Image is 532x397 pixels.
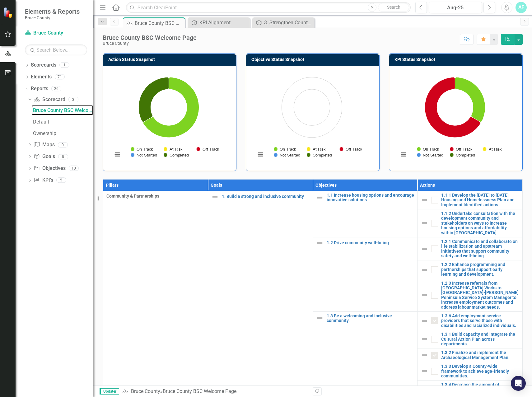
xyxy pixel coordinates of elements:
a: Bruce County [25,30,87,37]
button: Show At Risk [483,147,502,152]
button: Show Off Track [197,147,219,152]
a: 1.3 Be a welcoming and inclusive community. [327,314,414,323]
button: Show On Track [131,147,153,152]
button: Show Completed [164,153,189,157]
div: Chart. Highcharts interactive chart. [253,71,373,164]
a: Bruce County [131,388,160,394]
button: View chart menu, Chart [113,150,122,159]
small: Bruce County [25,15,80,20]
a: 1.2.1 Communicate and collaborate on life stabilization and upstream initiatives that support com... [441,239,519,259]
img: Not Defined [421,317,428,325]
img: Not Defined [211,193,219,200]
div: 8 [58,154,68,159]
div: Bruce County BSC Welcome Page [103,34,197,41]
a: 1.3.6 Add employment service providers that serve those with disabilities and racialized individu... [441,314,519,328]
a: KPI Alignment [189,19,248,26]
div: » [122,388,308,395]
td: Double-Click to Edit Right Click for Context Menu [418,330,522,348]
a: 1.2.2 Enhance programming and partnerships that support early learning and development. [441,262,519,277]
svg: Interactive chart [396,71,514,164]
path: On Track, 2. [143,77,199,138]
h3: Objective Status Snapshot [251,57,376,62]
button: Search [378,3,409,12]
img: Not Defined [421,352,428,359]
td: Double-Click to Edit Right Click for Context Menu [418,279,522,311]
div: Aug-25 [431,4,480,12]
a: 3. Strengthen County's use of technology and innovative initiatives. [254,19,313,26]
a: 1. Build a strong and inclusive community [222,194,310,199]
div: 1 [59,63,69,68]
img: Not Defined [316,315,324,322]
span: Search [387,5,400,10]
div: Chart. Highcharts interactive chart. [396,71,516,164]
td: Double-Click to Edit Right Click for Context Menu [418,237,522,260]
img: Not Defined [316,239,324,247]
button: Show On Track [274,147,296,152]
button: View chart menu, Chart [256,150,265,159]
a: Default [31,117,93,127]
img: Not Defined [316,194,324,201]
a: Ownership [31,128,93,138]
button: Show At Risk [164,147,182,152]
button: AF [516,2,527,13]
a: 1.2 Drive community well-being [327,241,414,245]
a: Scorecards [31,62,56,69]
td: Double-Click to Edit Right Click for Context Menu [418,260,522,279]
td: Double-Click to Edit Right Click for Context Menu [418,311,522,330]
input: Search ClearPoint... [126,2,411,13]
a: 1.1.2 Undertake consultation with the development community and stakeholders on ways to increase ... [441,211,519,235]
a: KPI's [34,177,53,184]
span: Updater [100,388,119,395]
path: Not Started , 0. [142,116,153,122]
button: Show At Risk [307,147,325,152]
img: Not Defined [421,292,428,299]
img: Not Defined [421,245,428,253]
a: Reports [31,85,48,92]
button: Show On Track [417,147,439,152]
div: 71 [55,74,65,80]
input: Search Below... [25,44,87,55]
a: Elements [31,73,52,81]
h3: KPI Status Snapshot [394,57,519,62]
button: Show Completed [450,153,475,157]
div: Chart. Highcharts interactive chart. [110,71,230,164]
img: Not Defined [421,196,428,204]
button: Show Not Started [274,153,300,157]
a: 1.1.1 Develop the [DATE] to [DATE] Housing and Homelessness Plan and Implement Identified actions. [441,193,519,207]
img: Not Defined [421,219,428,227]
svg: Interactive chart [253,71,371,164]
td: Double-Click to Edit Right Click for Context Menu [418,348,522,362]
a: Maps [34,141,54,148]
img: ClearPoint Strategy [3,7,14,18]
div: 3 [68,97,78,102]
h3: Action Status Snapshot [108,57,233,62]
td: Double-Click to Edit Right Click for Context Menu [418,209,522,237]
a: Goals [34,153,55,160]
a: 1.2.3 Increase referrals from [GEOGRAPHIC_DATA] Works to [GEOGRAPHIC_DATA]-[PERSON_NAME] Peninsul... [441,281,519,310]
button: Aug-25 [429,2,482,13]
a: 1.1 Increase housing options and encourage innovative solutions. [327,193,414,203]
button: View chart menu, Chart [399,150,408,159]
div: KPI Alignment [199,19,248,26]
div: 5 [56,178,66,183]
a: 1.3.3 Develop a County-wide framework to achieve age-friendly communities. [441,364,519,378]
img: Not Defined [421,335,428,343]
td: Double-Click to Edit Right Click for Context Menu [418,362,522,381]
a: 1.3.2 Finalize and implement the Archaeological Management Plan. [441,350,519,360]
button: Show Off Track [340,147,362,152]
a: Scorecard [34,96,65,103]
a: 1.3.1 Build capacity and integrate the Cultural Action Plan across departments. [441,332,519,346]
div: Bruce County BSC Welcome Page [33,108,93,113]
div: Ownership [33,131,93,136]
img: Not Defined [421,367,428,375]
div: Default [33,119,93,125]
img: Not Defined [421,266,428,273]
button: Show Off Track [450,147,472,152]
svg: Interactive chart [110,71,228,164]
span: Elements & Reports [25,8,80,15]
button: Show Completed [307,153,332,157]
td: Double-Click to Edit Right Click for Context Menu [313,237,418,311]
div: Open Intercom Messenger [511,376,526,391]
td: Double-Click to Edit Right Click for Context Menu [418,191,522,209]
